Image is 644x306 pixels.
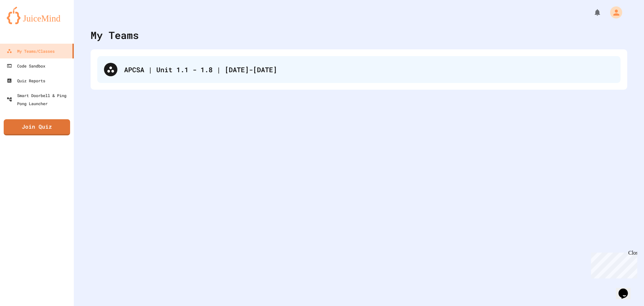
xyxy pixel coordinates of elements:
div: Smart Doorbell & Ping Pong Launcher [7,91,71,107]
div: APCSA | Unit 1.1 - 1.8 | [DATE]-[DATE] [97,56,621,83]
div: My Account [603,5,624,20]
div: Code Sandbox [7,62,45,70]
div: My Teams/Classes [7,47,55,55]
img: logo-orange.svg [7,7,67,24]
div: Quiz Reports [7,77,45,85]
div: Chat with us now!Close [3,3,46,43]
iframe: chat widget [588,250,637,278]
div: My Notifications [581,7,603,18]
div: My Teams [91,28,139,43]
iframe: chat widget [616,279,637,299]
div: APCSA | Unit 1.1 - 1.8 | [DATE]-[DATE] [124,64,614,75]
a: Join Quiz [4,119,70,135]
